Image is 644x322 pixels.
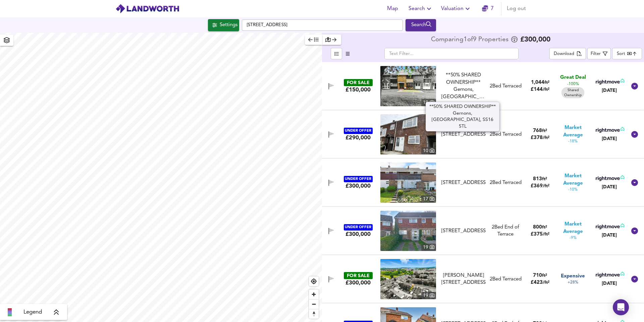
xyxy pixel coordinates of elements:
svg: Show Details [631,130,639,138]
div: [DATE] [594,232,624,239]
div: £300,000 [345,279,371,286]
a: property thumbnail 17 [380,163,436,203]
img: property thumbnail [380,114,436,154]
div: split button [549,48,586,59]
span: Legend [23,308,42,316]
span: 800 [533,225,542,230]
div: 19 [421,244,436,251]
img: property thumbnail [380,66,436,106]
span: ft² [544,80,549,85]
div: 17 [421,195,436,203]
div: FOR SALE [344,79,373,86]
div: Sort [617,51,625,57]
span: / ft² [543,136,549,140]
svg: Show Details [631,82,639,90]
a: property thumbnail 19 [380,211,436,251]
svg: Show Details [631,227,639,235]
button: Search [406,19,436,31]
button: Find my location [309,276,319,286]
div: UNDER OFFER£300,000 property thumbnail 19 [STREET_ADDRESS]2Bed End of Terrace800ft²£375/ft²Market... [322,207,644,255]
span: 1,044 [531,80,544,85]
button: Search [406,2,436,15]
span: Log out [507,4,526,13]
a: property thumbnail 19 [380,66,436,106]
span: Valuation [441,4,472,13]
span: -10% [568,187,578,193]
div: Comparing 1 of 9 Properties [431,37,510,43]
span: Great Deal [560,74,586,81]
img: property thumbnail [380,211,436,251]
span: -18% [568,139,578,144]
span: £ 144 [531,87,549,92]
button: 7 [477,2,498,15]
img: property thumbnail [380,259,436,299]
span: Zoom in [309,289,319,299]
button: Map [382,2,403,15]
input: Enter a location... [242,19,403,31]
span: ft² [542,129,547,133]
span: £ 423 [531,280,549,285]
div: 2 Bed Terraced [490,131,522,138]
button: Settings [208,19,239,31]
div: 2 Bed End of Terrace [488,224,523,238]
div: [STREET_ADDRESS] [441,228,486,235]
div: [DATE] [594,135,624,142]
img: logo [115,4,179,14]
span: / ft² [543,280,549,285]
a: 7 [482,4,494,13]
span: Market Average [556,221,590,235]
button: Reset bearing to north [309,309,319,319]
span: ft² [542,225,547,230]
span: Search [409,4,433,13]
img: property thumbnail [380,163,436,203]
div: 2 Bed Terraced [490,276,522,283]
div: [STREET_ADDRESS] [441,131,486,138]
a: property thumbnail 19 [380,259,436,299]
span: ft² [542,177,547,181]
button: Log out [504,2,529,15]
svg: Show Details [631,275,639,283]
div: Click to configure Search Settings [208,19,239,31]
span: Market Average [556,124,590,139]
div: £290,000 [345,134,371,141]
div: 10 [421,147,436,154]
div: Search [407,21,434,29]
span: £ 369 [531,184,549,189]
div: FOR SALE [344,272,373,279]
div: Filter [591,50,601,58]
div: [STREET_ADDRESS] [441,179,486,186]
div: [DATE] [594,184,624,190]
span: 768 [533,128,542,133]
div: Run Your Search [406,19,436,31]
span: ft² [542,273,547,278]
input: Text Filter... [384,48,519,59]
div: FOR SALE£150,000 property thumbnail 19 **50% SHARED OWNERSHIP** Gernons, [GEOGRAPHIC_DATA], SS16 ... [322,62,644,110]
span: Market Average [556,173,590,187]
div: UNDER OFFER£290,000 property thumbnail 10 [STREET_ADDRESS]2Bed Terraced768ft²£378/ft²Market Avera... [322,110,644,158]
div: [PERSON_NAME][STREET_ADDRESS] [441,272,486,286]
span: £ 375 [531,232,549,237]
div: UNDER OFFER£300,000 property thumbnail 17 [STREET_ADDRESS]2Bed Terraced813ft²£369/ft²Market Avera... [322,158,644,207]
div: 19 [421,292,436,299]
div: UNDER OFFER [344,176,373,182]
div: £150,000 [345,86,371,93]
span: +28% [568,280,578,285]
button: Zoom out [309,299,319,309]
div: Settings [220,21,237,29]
div: [DATE] [594,87,624,94]
span: Map [384,4,400,13]
div: 2 Bed Terraced [490,83,522,90]
button: Download [549,48,586,59]
div: UNDER OFFER [344,128,373,134]
div: 19 [421,99,436,106]
span: Shared Ownership [561,88,584,98]
div: **50% SHARED OWNERSHIP** Gernons, [GEOGRAPHIC_DATA], SS16 5TL [441,72,486,101]
span: -100% [567,81,579,87]
span: Expensive [561,273,585,280]
span: / ft² [543,87,549,92]
div: Download [554,50,574,58]
div: [DATE] [594,280,624,287]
